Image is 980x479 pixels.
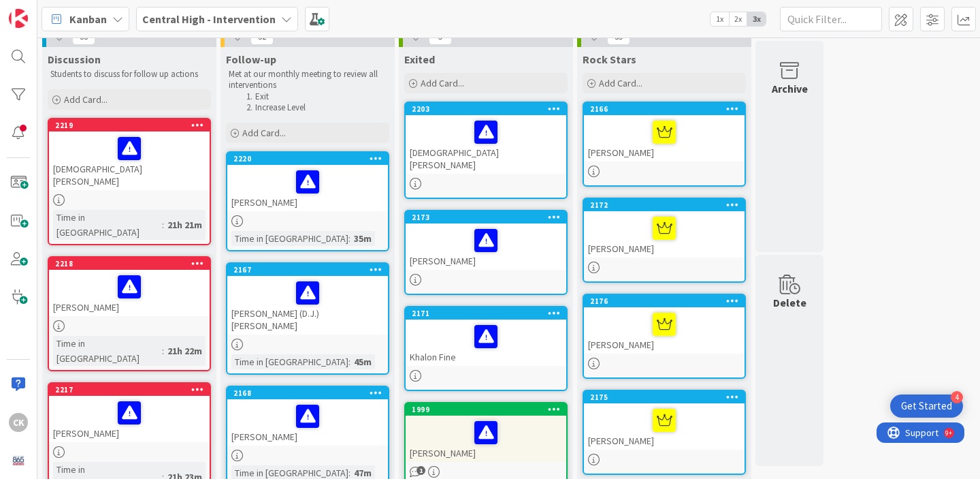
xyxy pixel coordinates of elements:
div: 2168 [227,387,388,399]
span: Add Card... [242,127,286,139]
div: [PERSON_NAME] (D.J.) [PERSON_NAME] [227,276,388,335]
div: 2167[PERSON_NAME] (D.J.) [PERSON_NAME] [227,264,388,335]
span: Add Card... [599,77,642,89]
div: 2220 [233,154,388,164]
div: [PERSON_NAME] [49,270,210,316]
div: 2175 [584,391,745,403]
div: Time in [GEOGRAPHIC_DATA] [53,210,162,240]
div: [DEMOGRAPHIC_DATA][PERSON_NAME] [49,132,210,190]
div: Archive [772,80,808,97]
div: 1999[PERSON_NAME] [406,403,566,462]
a: 2166[PERSON_NAME] [583,102,746,187]
div: 2172 [590,200,745,210]
a: 2176[PERSON_NAME] [583,294,746,379]
div: 9+ [69,5,76,16]
span: : [348,231,350,246]
div: 2171 [406,307,566,320]
div: 21h 21m [164,217,206,232]
div: 2217[PERSON_NAME] [49,384,210,442]
span: 3x [747,12,766,26]
div: 2219 [49,119,210,132]
img: Visit kanbanzone.com [9,9,28,28]
div: 4 [951,391,963,403]
a: 2173[PERSON_NAME] [404,210,568,295]
div: 2220[PERSON_NAME] [227,153,388,211]
div: 2166 [584,103,745,115]
div: 2173 [406,211,566,223]
div: [PERSON_NAME] [49,396,210,442]
div: 2217 [55,385,210,395]
div: 2176 [590,296,745,306]
div: Get Started [901,399,952,413]
div: 2167 [233,265,388,275]
div: 2220 [227,153,388,165]
div: 2203 [412,104,566,114]
div: 2203[DEMOGRAPHIC_DATA][PERSON_NAME] [406,103,566,174]
div: 2203 [406,103,566,115]
a: 2175[PERSON_NAME] [583,390,746,475]
div: 2167 [227,264,388,276]
div: 2173[PERSON_NAME] [406,211,566,270]
div: 45m [350,354,375,369]
div: 2171Khalon Fine [406,307,566,366]
div: 21h 22m [164,343,206,358]
div: 2172[PERSON_NAME] [584,199,745,258]
div: 2175 [590,392,745,402]
div: 2217 [49,384,210,396]
div: 2219 [55,121,210,130]
div: 2166[PERSON_NAME] [584,103,745,161]
span: Add Card... [64,93,108,106]
span: Rock Stars [583,52,636,66]
b: Central High - Intervention [142,12,276,26]
span: Follow-up [226,52,276,66]
input: Quick Filter... [780,7,882,31]
div: [PERSON_NAME] [406,416,566,462]
span: Support [29,2,62,18]
span: Discussion [48,52,101,66]
div: 35m [350,231,375,246]
a: 2220[PERSON_NAME]Time in [GEOGRAPHIC_DATA]:35m [226,151,389,251]
div: Open Get Started checklist, remaining modules: 4 [890,395,963,418]
div: Khalon Fine [406,320,566,366]
p: Met at our monthly meeting to review all interventions [229,69,387,91]
div: 2176[PERSON_NAME] [584,295,745,354]
li: Increase Level [242,102,387,113]
div: 2218 [55,259,210,268]
span: 2x [729,12,747,26]
p: Students to discuss for follow up actions [50,69,208,80]
a: 2172[PERSON_NAME] [583,198,746,283]
div: 1999 [412,405,566,414]
a: 2219[DEMOGRAPHIC_DATA][PERSON_NAME]Time in [GEOGRAPHIC_DATA]:21h 21m [48,118,211,245]
div: 2171 [412,309,566,318]
li: Exit [242,91,387,102]
div: 2172 [584,199,745,211]
div: 2176 [584,295,745,307]
span: : [162,217,164,232]
div: [PERSON_NAME] [227,399,388,446]
a: 2171Khalon Fine [404,306,568,391]
span: Add Card... [421,77,464,89]
div: Time in [GEOGRAPHIC_DATA] [231,354,348,369]
span: : [348,354,350,369]
div: [PERSON_NAME] [584,403,745,450]
div: [DEMOGRAPHIC_DATA][PERSON_NAME] [406,115,566,174]
span: Exited [404,52,435,66]
div: 2175[PERSON_NAME] [584,391,745,450]
div: 2218[PERSON_NAME] [49,258,210,316]
div: 2173 [412,213,566,222]
a: 2167[PERSON_NAME] (D.J.) [PERSON_NAME]Time in [GEOGRAPHIC_DATA]:45m [226,262,389,375]
div: 1999 [406,403,566,416]
img: avatar [9,451,28,470]
div: 2166 [590,104,745,114]
div: 2168[PERSON_NAME] [227,387,388,446]
span: : [162,343,164,358]
div: 2218 [49,258,210,270]
div: [PERSON_NAME] [584,211,745,258]
div: [PERSON_NAME] [227,165,388,211]
div: [PERSON_NAME] [584,307,745,354]
span: 1 [416,466,425,475]
div: [PERSON_NAME] [584,115,745,161]
div: CK [9,413,28,432]
span: Kanban [69,11,107,27]
a: 2203[DEMOGRAPHIC_DATA][PERSON_NAME] [404,102,568,199]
